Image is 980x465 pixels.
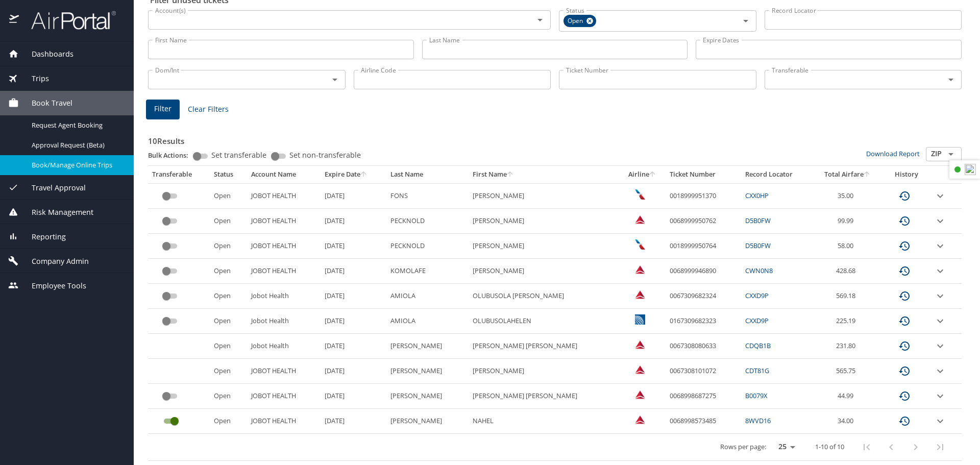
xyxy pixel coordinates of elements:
td: [PERSON_NAME] [469,209,619,234]
img: airportal-logo.png [20,10,116,30]
td: [PERSON_NAME] [386,359,469,384]
td: Open [210,234,247,259]
button: expand row [934,265,946,277]
p: Rows per page: [720,444,766,450]
td: JOBOT HEALTH [247,183,321,208]
span: Company Admin [19,256,89,267]
img: VxQ0i4AAAAASUVORK5CYII= [635,264,645,275]
td: 0018999950764 [666,234,741,259]
td: JOBOT HEALTH [247,259,321,284]
td: [DATE] [321,334,386,359]
td: Open [210,359,247,384]
span: Reporting [19,231,66,242]
td: [PERSON_NAME] [469,359,619,384]
td: JOBOT HEALTH [247,409,321,434]
a: D5B0FW [745,216,771,225]
td: 0068999950762 [666,209,741,234]
td: 565.75 [813,359,883,384]
span: Open [563,16,589,27]
button: sort [864,172,871,178]
td: [DATE] [321,259,386,284]
td: 35.00 [813,183,883,208]
button: Open [739,14,753,28]
td: [PERSON_NAME] [469,234,619,259]
button: expand row [934,415,946,427]
th: Last Name [386,166,469,183]
a: CXXD9P [745,291,769,300]
td: PECKNOLD [386,234,469,259]
p: 1-10 of 10 [815,444,844,450]
span: Employee Tools [19,280,86,291]
span: Dashboards [19,48,73,60]
td: 0067308080633 [666,334,741,359]
th: Ticket Number [666,166,741,183]
button: expand row [934,365,946,377]
td: [DATE] [321,384,386,409]
button: expand row [934,315,946,327]
td: JOBOT HEALTH [247,359,321,384]
td: Open [210,209,247,234]
span: Approval Request (Beta) [32,140,121,150]
p: Bulk Actions: [148,151,197,160]
button: expand row [934,215,946,227]
td: Open [210,384,247,409]
a: CDT81G [745,366,769,375]
td: 0067309682324 [666,284,741,309]
td: Jobot Health [247,334,321,359]
button: Open [944,72,958,87]
img: Delta Airlines [635,364,645,375]
span: Set transferable [211,152,266,159]
button: sort [649,172,656,178]
td: 569.18 [813,284,883,309]
td: Jobot Health [247,309,321,334]
div: Transferable [152,170,206,179]
td: KOMOLAFE [386,259,469,284]
td: Open [210,284,247,309]
td: Open [210,409,247,434]
th: Account Name [247,166,321,183]
span: Clear Filters [188,103,229,116]
th: Total Airfare [813,166,883,183]
td: 0068998573485 [666,409,741,434]
table: custom pagination table [148,166,962,461]
span: Risk Management [19,207,93,218]
td: FONS [386,183,469,208]
span: Filter [154,103,171,115]
td: [DATE] [321,183,386,208]
td: PECKNOLD [386,209,469,234]
td: Open [210,259,247,284]
td: 58.00 [813,234,883,259]
td: NAHEL [469,409,619,434]
td: [DATE] [321,409,386,434]
th: History [883,166,930,183]
a: B0079X [745,391,767,400]
td: [PERSON_NAME] [PERSON_NAME] [469,384,619,409]
td: 0018999951370 [666,183,741,208]
button: Open [533,13,547,27]
a: D5B0FW [745,241,771,250]
td: JOBOT HEALTH [247,234,321,259]
td: [DATE] [321,209,386,234]
td: JOBOT HEALTH [247,209,321,234]
a: CDQB1B [745,341,771,350]
img: Delta Airlines [635,339,645,350]
td: 44.99 [813,384,883,409]
td: [PERSON_NAME] [386,409,469,434]
button: expand row [934,390,946,402]
td: Jobot Health [247,284,321,309]
td: 99.99 [813,209,883,234]
button: Filter [146,100,180,119]
img: Delta Airlines [635,414,645,425]
a: CXX0HP [745,191,769,200]
span: Book/Manage Online Trips [32,160,121,170]
th: Expire Date [321,166,386,183]
td: 0067308101072 [666,359,741,384]
span: Book Travel [19,97,72,109]
a: CXXD9P [745,316,769,325]
img: icon-airportal.png [9,10,20,30]
a: 8WVD16 [745,416,771,425]
td: [DATE] [321,359,386,384]
th: Record Locator [741,166,813,183]
th: Airline [619,166,665,183]
td: AMIOLA [386,309,469,334]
